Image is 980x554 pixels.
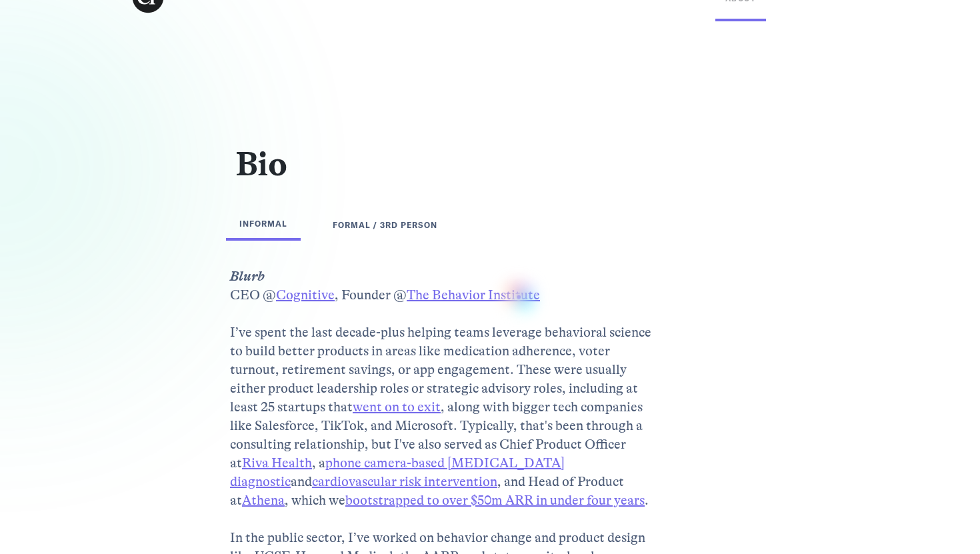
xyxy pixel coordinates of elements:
[312,474,497,489] a: cardiovascular risk intervention
[230,455,565,489] a: phone camera-based [MEDICAL_DATA] diagnostic
[345,493,645,508] a: bootstrapped to over $50m ARR in under four years
[276,287,335,303] a: Cognitive
[239,217,287,230] div: INFORMAL
[333,218,437,231] div: FORMAL / 3rd PERSON
[242,455,312,471] a: Riva Health
[353,399,441,415] a: went on to exit
[407,287,540,303] a: The Behavior Institute‍
[230,267,657,286] em: Blurb
[242,493,285,508] a: Athena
